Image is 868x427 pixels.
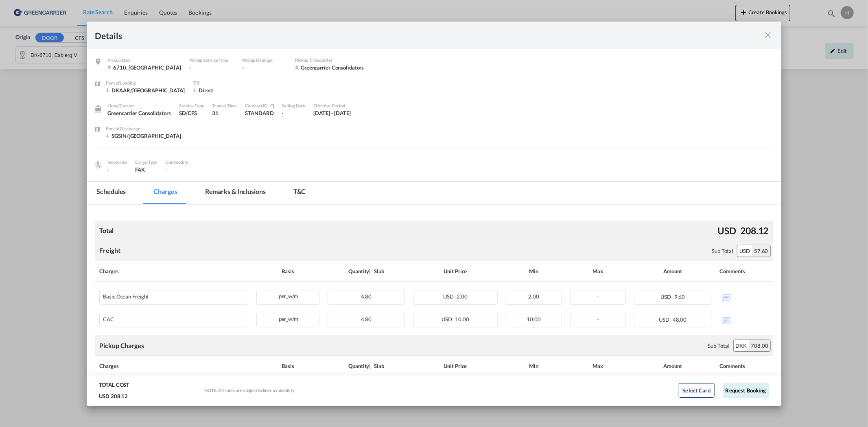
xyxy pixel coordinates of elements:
div: Direct [193,87,258,94]
div: Transit Time [212,102,237,109]
div: Basic Ocean Freight [103,294,149,300]
div: Contract / Rate Agreement / Tariff / Spot Pricing Reference Number [245,102,273,109]
div: CAC [103,316,114,322]
div: SGSIN/Singapore [106,132,181,139]
span: - [166,166,168,173]
md-pagination-wrapper: Use the left and right arrow keys to navigate between tabs [87,182,324,204]
span: 4.80 [361,293,372,300]
md-tab-item: Schedules [87,182,136,204]
div: - [242,64,287,71]
div: Sub Total [708,342,729,349]
th: Comments [715,261,772,282]
span: - [597,293,599,300]
img: cargo.png [94,160,103,169]
div: Commodity [166,159,188,166]
div: per_w/m [257,313,319,323]
button: Select Card [679,383,715,398]
div: Sub Total [712,247,733,255]
span: USD [659,316,671,323]
div: Liner/Carrier [107,102,171,109]
div: 57.60 [752,245,770,257]
md-icon: icon-content-copy [267,104,273,109]
span: 10.00 [527,316,541,322]
div: Pickup Charges [99,341,144,350]
span: 9.60 [674,294,685,300]
span: 48.00 [673,316,687,323]
md-tab-item: Charges [144,182,187,204]
div: Amount [634,265,711,277]
div: DKAAR/Aarhus [106,87,185,94]
div: 6710 , Denmark [107,64,181,71]
div: DKK [734,340,749,351]
div: Pickup Transporter [295,57,364,64]
div: Amount [634,360,711,372]
span: USD [660,294,673,300]
div: Quantity | Slab [328,360,405,372]
span: SD/CFS [179,110,197,116]
div: USD [737,245,752,257]
div: No Comments Available [719,290,768,304]
div: Basis [256,265,319,277]
div: TOTAL COST [99,381,129,392]
div: NOTE: All rates are subject to liner availability [204,387,295,393]
div: Incoterms [107,159,127,166]
span: USD [443,293,456,300]
div: Cargo Type [135,159,157,166]
div: Unit Price [413,265,498,277]
span: 4.80 [361,316,372,322]
div: Max [570,360,626,372]
div: per_w/m [257,290,319,301]
div: Max [570,265,626,277]
div: Pickup Door [107,57,181,64]
div: Charges [99,265,248,277]
md-tab-item: T&C [284,182,316,204]
div: Freight [99,246,120,255]
div: No Comments Available [719,313,768,327]
span: - [597,316,599,322]
div: - [107,166,127,173]
div: Basis [256,360,319,372]
span: USD [442,316,454,322]
div: Min [506,265,562,277]
div: 1 Sep 2025 - 31 Oct 2025 [313,109,351,117]
div: Pickup Service Type [189,57,234,64]
div: Greencarrier Consolidators [107,109,171,117]
div: Effective Period [313,102,351,109]
div: 208.12 [738,222,770,239]
div: 708.00 [749,340,770,351]
button: Request Booking [723,383,769,398]
div: Greencarrier Consolidators [295,64,364,71]
div: Sailing Date [282,102,306,109]
div: - [282,109,306,117]
div: FAK [135,166,157,173]
div: Pickup Haulage [242,57,287,64]
div: USD 208.12 [99,392,128,400]
div: STANDARD [245,102,282,125]
div: Unit Price [413,360,498,372]
th: Comments [715,356,772,377]
span: 2.00 [528,293,539,300]
span: 2.00 [457,293,468,300]
md-dialog: Pickup Door ... [87,22,781,406]
div: Port of Loading [106,79,185,87]
div: Charges [99,360,248,372]
div: - [189,64,234,71]
div: Quantity | Slab [328,265,405,277]
div: STANDARD [245,109,273,117]
div: Service Type [179,102,204,109]
div: Min [506,360,562,372]
span: 10.00 [455,316,470,322]
div: Port of Discharge [106,125,181,132]
div: 31 [212,109,237,117]
div: USD [716,222,739,239]
div: T/S [193,79,258,87]
div: Total [97,224,116,237]
md-tab-item: Remarks & Inclusions [195,182,275,204]
md-icon: icon-close fg-AAA8AD m-0 cursor [763,30,773,40]
div: Details [95,30,705,40]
